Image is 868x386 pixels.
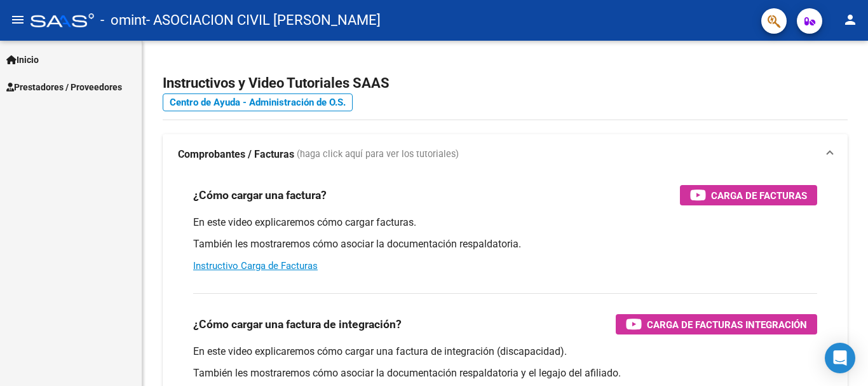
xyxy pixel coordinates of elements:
mat-icon: person [843,12,858,27]
span: Carga de Facturas [711,188,807,203]
button: Carga de Facturas Integración [616,314,817,334]
p: También les mostraremos cómo asociar la documentación respaldatoria y el legajo del afiliado. [193,366,817,380]
span: Prestadores / Proveedores [6,80,122,94]
span: Carga de Facturas Integración [647,317,807,333]
h2: Instructivos y Video Tutoriales SAAS [163,71,848,95]
a: Instructivo Carga de Facturas [193,260,318,272]
div: Open Intercom Messenger [825,343,855,373]
p: En este video explicaremos cómo cargar una factura de integración (discapacidad). [193,345,817,359]
button: Carga de Facturas [680,185,817,205]
mat-expansion-panel-header: Comprobantes / Facturas (haga click aquí para ver los tutoriales) [163,134,848,175]
h3: ¿Cómo cargar una factura? [193,186,327,204]
span: - ASOCIACION CIVIL [PERSON_NAME] [146,6,381,34]
span: (haga click aquí para ver los tutoriales) [297,148,459,162]
a: Centro de Ayuda - Administración de O.S. [163,93,353,111]
span: Inicio [6,53,39,67]
span: - omint [100,6,146,34]
p: En este video explicaremos cómo cargar facturas. [193,216,817,230]
p: También les mostraremos cómo asociar la documentación respaldatoria. [193,237,817,251]
mat-icon: menu [10,12,25,27]
h3: ¿Cómo cargar una factura de integración? [193,315,402,333]
strong: Comprobantes / Facturas [178,148,294,162]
